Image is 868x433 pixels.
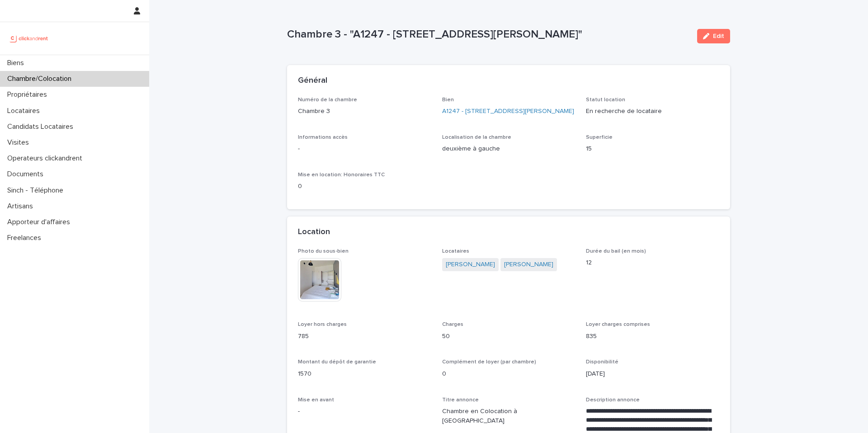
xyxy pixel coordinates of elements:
p: 785 [298,332,431,341]
p: 835 [586,332,719,341]
span: Charges [442,322,463,327]
p: Chambre 3 [298,107,431,116]
span: Superficie [586,135,613,140]
p: 50 [442,332,576,341]
span: Mise en avant [298,397,334,403]
span: Edit [713,33,724,39]
p: Operateurs clickandrent [4,154,90,163]
a: [PERSON_NAME] [504,260,553,269]
h2: Location [298,227,330,237]
span: Montant du dépôt de garantie [298,359,376,365]
p: En recherche de locataire [586,107,719,116]
p: 12 [586,258,719,268]
span: Locataires [442,249,469,254]
span: Complément de loyer (par chambre) [442,359,536,365]
span: Mise en location: Honoraires TTC [298,172,385,178]
span: Disponibilité [586,359,618,365]
p: Visites [4,138,36,147]
p: 0 [442,369,576,379]
p: Biens [4,59,31,67]
h2: Général [298,76,327,86]
span: Loyer charges comprises [586,322,650,327]
p: Chambre/Colocation [4,75,79,83]
p: - [298,144,431,154]
p: Freelances [4,234,48,242]
span: Bien [442,97,454,103]
p: Chambre en Colocation à [GEOGRAPHIC_DATA] [442,407,576,426]
p: Propriétaires [4,90,54,99]
p: Sinch - Téléphone [4,186,71,195]
button: Edit [697,29,730,43]
p: 0 [298,182,431,191]
span: Statut location [586,97,625,103]
span: Loyer hors charges [298,322,347,327]
p: Chambre 3 - "A1247 - [STREET_ADDRESS][PERSON_NAME]" [287,28,690,41]
a: [PERSON_NAME] [446,260,495,269]
p: 15 [586,144,719,154]
p: Artisans [4,202,40,211]
span: Localisation de la chambre [442,135,511,140]
p: - [298,407,431,416]
span: Durée du bail (en mois) [586,249,646,254]
p: Candidats Locataires [4,122,80,131]
p: Locataires [4,107,47,115]
p: Documents [4,170,51,179]
span: Informations accès [298,135,348,140]
span: Titre annonce [442,397,479,403]
p: [DATE] [586,369,719,379]
span: Description annonce [586,397,640,403]
p: deuxième à gauche [442,144,576,154]
img: UCB0brd3T0yccxBKYDjQ [7,29,51,47]
span: Numéro de la chambre [298,97,357,103]
p: 1570 [298,369,431,379]
span: Photo du sous-bien [298,249,349,254]
p: Apporteur d'affaires [4,218,77,226]
a: A1247 - [STREET_ADDRESS][PERSON_NAME] [442,107,574,116]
